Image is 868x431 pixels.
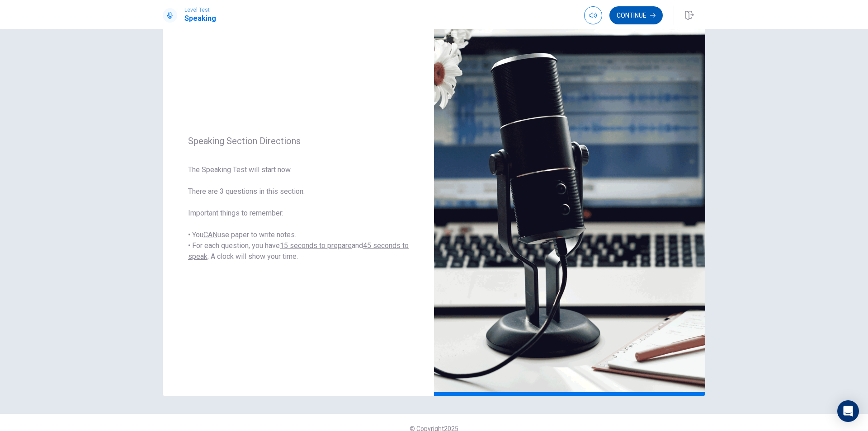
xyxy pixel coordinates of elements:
[188,136,409,146] span: Speaking Section Directions
[184,13,216,24] h1: Speaking
[188,164,409,262] span: The Speaking Test will start now. There are 3 questions in this section. Important things to reme...
[434,2,705,396] img: speaking intro
[609,6,663,24] button: Continue
[184,7,216,13] span: Level Test
[280,241,352,250] u: 15 seconds to prepare
[203,230,217,239] u: CAN
[837,400,859,422] div: Open Intercom Messenger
